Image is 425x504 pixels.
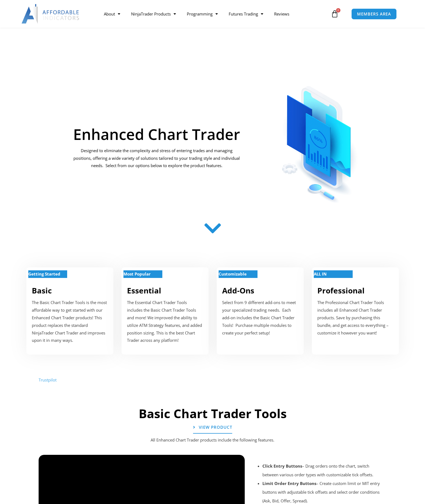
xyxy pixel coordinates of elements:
a: Reviews [269,8,295,20]
img: LogoAI | Affordable Indicators – NinjaTrader [21,4,80,24]
span: 0 [336,8,340,12]
a: Programming [181,8,223,20]
a: 0 [323,6,347,22]
a: MEMBERS AREA [351,8,397,20]
a: Futures Trading [223,8,269,20]
a: Basic [32,285,52,296]
strong: Most Popular [123,271,151,277]
a: View Product [193,421,232,434]
a: Essential [127,285,161,296]
a: Add-Ons [222,285,254,296]
p: The Essential Chart Trader Tools includes the Basic Chart Trader Tools and more! We improved the ... [127,299,203,344]
strong: Customizable [219,271,247,277]
a: NinjaTrader Products [126,8,181,20]
a: Professional [317,285,365,296]
p: Select from 9 different add-ons to meet your specialized trading needs. Each add-on includes the ... [222,299,298,337]
p: The Professional Chart Trader Tools includes all Enhanced Chart Trader products. Save by purchasi... [317,299,393,337]
p: The Basic Chart Trader Tools is the most affordable way to get started with our Enhanced Chart Tr... [32,299,108,344]
li: – Drag orders onto the chart, switch between various order types with customizable tick offsets. [262,462,386,479]
span: MEMBERS AREA [357,12,391,16]
span: View Product [199,425,232,429]
p: Designed to eliminate the complexity and stress of entering trades and managing positions, offeri... [73,147,241,170]
strong: Click Entry Buttons [262,463,302,469]
img: ChartTrader | Affordable Indicators – NinjaTrader [264,73,375,205]
strong: ALL IN [314,271,327,277]
strong: Limit Order Entry Buttons [262,481,316,486]
h2: Basic Chart Trader Tools [36,406,389,422]
h1: Enhanced Chart Trader [73,127,241,142]
a: About [98,8,126,20]
p: All Enhanced Chart Trader products include the following features. [49,436,376,444]
nav: Menu [98,8,330,20]
strong: Getting Started [28,271,60,277]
